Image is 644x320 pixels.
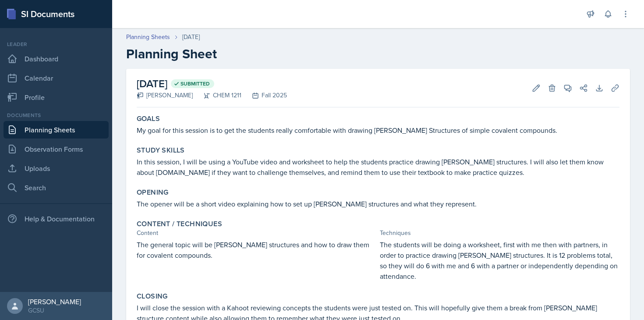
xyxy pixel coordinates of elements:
p: My goal for this session is to get the students really comfortable with drawing [PERSON_NAME] Str... [137,125,619,135]
div: [PERSON_NAME] [137,91,193,100]
p: The students will be doing a worksheet, first with me then with partners, in order to practice dr... [380,239,619,281]
a: Dashboard [4,50,109,68]
div: [DATE] [182,32,200,42]
label: Content / Techniques [137,220,222,228]
a: Observation Forms [4,140,109,158]
div: Fall 2025 [241,91,287,100]
a: Planning Sheets [126,32,170,42]
a: Search [4,179,109,196]
div: Documents [4,111,109,119]
h2: [DATE] [137,76,287,92]
label: Study Skills [137,146,185,155]
a: Uploads [4,160,109,177]
label: Opening [137,188,169,197]
h2: Planning Sheet [126,46,630,62]
div: GCSU [28,306,81,315]
div: Techniques [380,228,619,238]
div: Help & Documentation [4,210,109,228]
div: Leader [4,40,109,48]
p: The opener will be a short video explaining how to set up [PERSON_NAME] structures and what they ... [137,199,619,209]
label: Closing [137,292,168,301]
a: Planning Sheets [4,121,109,139]
p: The general topic will be [PERSON_NAME] structures and how to draw them for covalent compounds. [137,239,376,260]
span: Submitted [180,80,210,87]
a: Profile [4,89,109,106]
div: CHEM 1211 [193,91,241,100]
div: [PERSON_NAME] [28,297,81,306]
div: Content [137,228,376,238]
p: In this session, I will be using a YouTube video and worksheet to help the students practice draw... [137,156,619,178]
label: Goals [137,114,160,123]
a: Calendar [4,69,109,87]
